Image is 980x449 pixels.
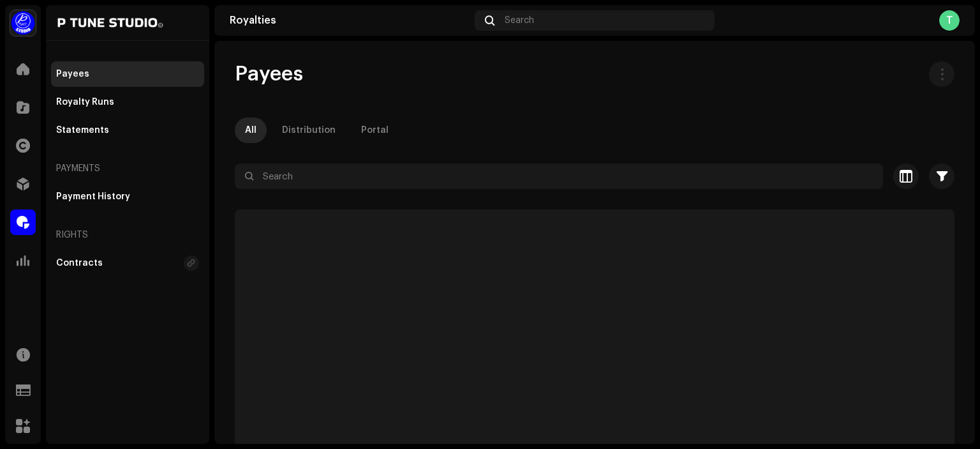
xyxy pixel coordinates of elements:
div: Royalties [230,15,470,26]
re-a-nav-header: Rights [51,220,204,250]
input: Search [235,164,883,189]
div: Portal [361,118,389,143]
div: T [939,10,960,31]
div: Contracts [56,258,103,268]
re-m-nav-item: Payment History [51,184,204,209]
div: Payees [56,69,89,79]
re-m-nav-item: Contracts [51,250,204,276]
span: Search [505,15,534,26]
re-m-nav-item: Royalty Runs [51,89,204,115]
re-a-nav-header: Payments [51,153,204,184]
span: Payees [235,61,303,87]
div: Distribution [282,118,336,143]
img: a1dd4b00-069a-4dd5-89ed-38fbdf7e908f [10,10,36,36]
div: Royalty Runs [56,97,114,107]
div: Statements [56,125,109,135]
re-m-nav-item: Statements [51,118,204,143]
div: Payment History [56,192,130,202]
re-m-nav-item: Payees [51,61,204,87]
div: All [245,118,256,143]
